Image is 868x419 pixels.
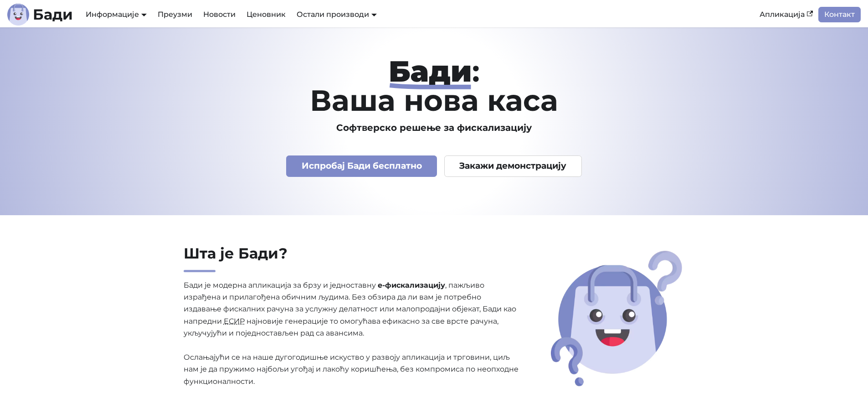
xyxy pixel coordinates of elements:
[241,7,291,22] a: Ценовник
[818,7,861,22] a: Контакт
[548,248,685,389] img: Шта је Бади?
[184,244,520,272] h2: Шта је Бади?
[141,57,728,115] h1: : Ваша нова каса
[286,155,437,177] a: Испробај Бади бесплатно
[224,317,245,326] abbr: Електронски систем за издавање рачуна
[141,122,728,134] h3: Софтверско решење за фискализацију
[198,7,241,22] a: Новости
[754,7,818,22] a: Апликација
[444,155,582,177] a: Закажи демонстрацију
[7,4,73,26] a: ЛогоБади
[297,10,377,19] a: Остали производи
[86,10,147,19] a: Информације
[152,7,198,22] a: Преузми
[389,53,472,89] strong: Бади
[378,281,445,290] strong: е-фискализацију
[33,7,73,22] b: Бади
[184,279,520,388] p: Бади је модерна апликација за брзу и једноставну , пажљиво израђена и прилагођена обичним људима....
[7,4,29,26] img: Лого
